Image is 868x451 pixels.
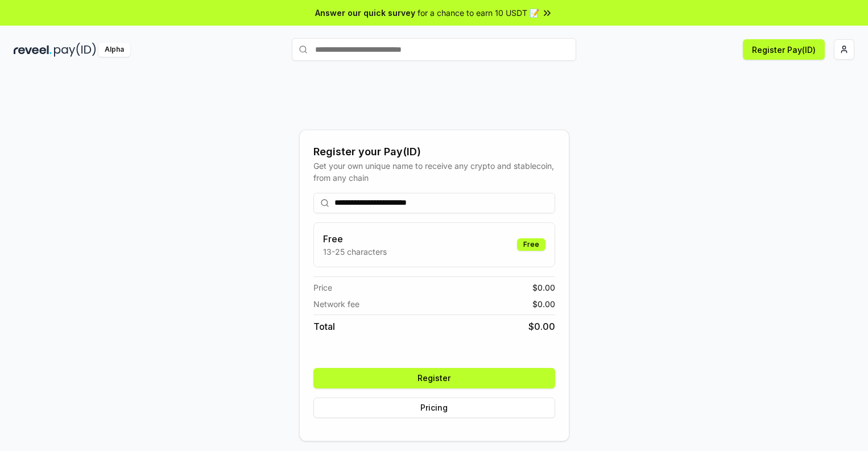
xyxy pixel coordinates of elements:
[313,144,555,160] div: Register your Pay(ID)
[98,43,130,57] div: Alpha
[14,43,52,57] img: reveel_dark
[313,160,555,184] div: Get your own unique name to receive any crypto and stablecoin, from any chain
[315,7,415,19] span: Answer our quick survey
[323,232,387,246] h3: Free
[323,246,387,258] p: 13-25 characters
[313,320,335,333] span: Total
[528,320,555,333] span: $ 0.00
[743,39,825,60] button: Register Pay(ID)
[532,282,555,293] span: $ 0.00
[418,7,539,19] span: for a chance to earn 10 USDT 📝
[54,43,96,57] img: pay_id
[532,298,555,310] span: $ 0.00
[313,282,332,293] span: Price
[517,238,545,251] div: Free
[313,298,359,310] span: Network fee
[313,368,555,388] button: Register
[313,398,555,418] button: Pricing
